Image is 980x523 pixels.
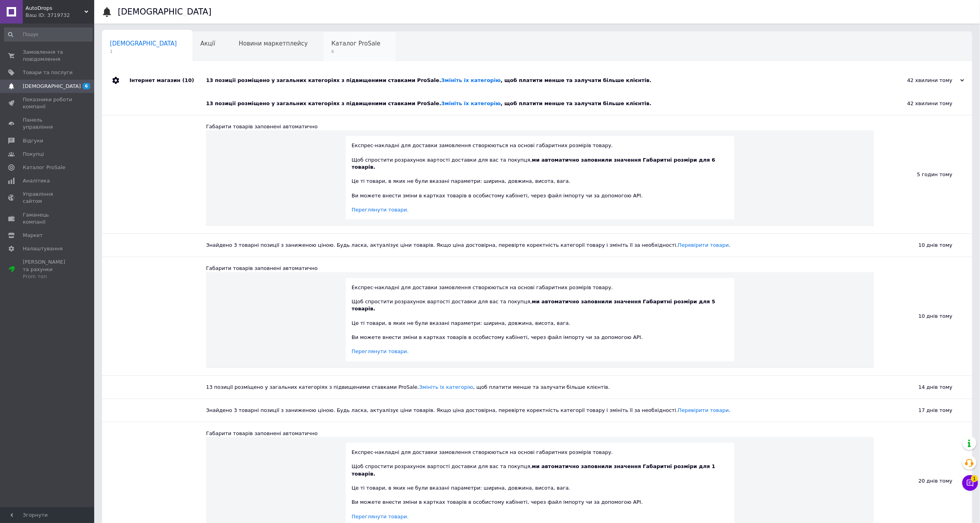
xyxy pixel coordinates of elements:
span: Відгуки [23,137,43,144]
div: Експрес-накладні для доставки замовлення створюються на основі габаритних розмірів товару. Щоб сп... [352,449,728,520]
div: Знайдено 3 товарні позиції з заниженою ціною. Будь ласка, актуалізує ціни товарів. Якщо ціна дост... [206,407,874,414]
a: Змініть їх категорію [419,384,473,390]
div: Prom топ [23,273,73,280]
div: 13 позиції розміщено у загальних категоріях з підвищеними ставками ProSale. , щоб платити менше т... [206,384,874,391]
span: Гаманець компанії [23,211,73,226]
div: 13 позиції розміщено у загальних категоріях з підвищеними ставками ProSale. , щоб платити менше т... [206,100,874,107]
span: Каталог ProSale [23,164,65,171]
span: Аналітика [23,177,50,184]
span: Новини маркетплейсу [239,40,308,47]
a: Змініть їх категорію [441,100,500,106]
span: Показники роботи компанії [23,96,73,110]
span: 6 [331,49,380,55]
a: Перевірити товари [678,242,729,248]
div: Габарити товарів заповнені автоматично [206,265,874,272]
span: 6 [82,83,90,89]
div: Експрес-накладні для доставки замовлення створюються на основі габаритних розмірів товару. Щоб сп... [352,142,728,213]
span: Замовлення та повідомлення [23,49,73,63]
span: Панель управління [23,117,73,131]
span: Управління сайтом [23,191,73,205]
span: Покупці [23,151,44,158]
span: (10) [182,77,194,83]
div: Інтернет магазин [130,69,206,92]
b: ми автоматично заповнили значення Габаритні розміри для 6 товарів. [352,157,715,170]
div: 17 днів тому [874,399,972,422]
b: ми автоматично заповнили значення Габаритні розміри для 1 товарів. [352,463,715,476]
div: Знайдено 3 товарні позиції з заниженою ціною. Будь ласка, актуалізує ціни товарів. Якщо ціна дост... [206,242,874,249]
a: Змініть їх категорію [441,77,500,83]
div: Габарити товарів заповнені автоматично [206,430,874,437]
div: Експрес-накладні для доставки замовлення створюються на основі габаритних розмірів товару. Щоб сп... [352,284,728,355]
a: Переглянути товари. [352,207,409,213]
h1: [DEMOGRAPHIC_DATA] [118,7,212,16]
div: 10 днів тому [874,234,972,257]
span: Каталог ProSale [331,40,380,47]
div: Габарити товарів заповнені автоматично [206,123,874,130]
a: Переглянути товари. [352,348,409,354]
a: Переглянути товари. [352,514,409,519]
button: Чат з покупцем1 [962,475,978,491]
span: AutoDrops [26,5,84,12]
input: Пошук [4,27,93,42]
span: Товари та послуги [23,69,73,76]
span: 1 [971,475,978,482]
span: [PERSON_NAME] та рахунки [23,259,73,280]
span: [DEMOGRAPHIC_DATA] [23,83,81,90]
div: 42 хвилини тому [886,77,964,84]
div: 14 днів тому [874,376,972,399]
span: [DEMOGRAPHIC_DATA] [110,40,177,47]
div: Ваш ID: 3719732 [26,12,94,19]
div: 10 днів тому [874,257,972,375]
span: Налаштування [23,245,63,252]
div: 5 годин тому [874,115,972,233]
div: 13 позиції розміщено у загальних категоріях з підвищеними ставками ProSale. , щоб платити менше т... [206,77,886,84]
span: Маркет [23,232,43,239]
a: Перевірити товари [678,407,729,413]
span: 1 [110,49,177,55]
div: 42 хвилини тому [874,92,972,115]
b: ми автоматично заповнили значення Габаритні розміри для 5 товарів. [352,299,715,312]
span: Акції [201,40,215,47]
